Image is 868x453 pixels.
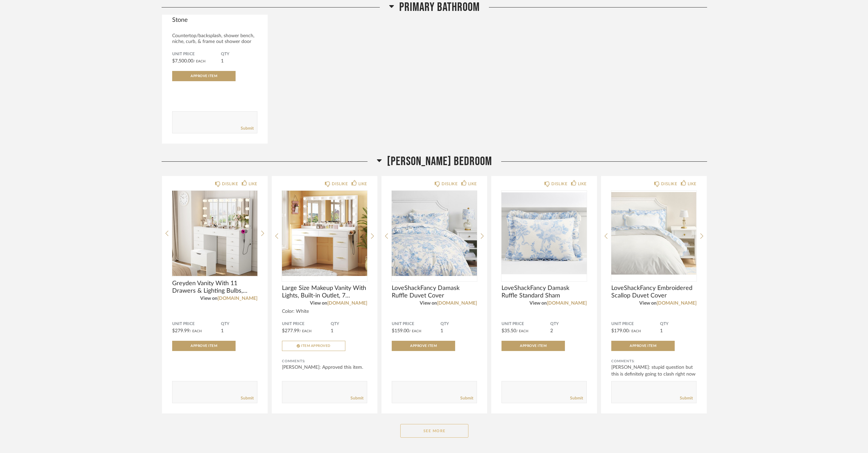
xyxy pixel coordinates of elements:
[611,358,697,365] div: Comments:
[172,321,221,327] span: Unit Price
[282,358,367,365] div: Comments:
[578,180,587,187] div: LIKE
[440,328,443,333] span: 1
[282,191,367,276] img: undefined
[502,191,587,276] div: 0
[550,321,587,327] span: QTY
[688,180,697,187] div: LIKE
[221,321,257,327] span: QTY
[190,330,202,333] span: / Each
[222,180,238,187] div: DISLIKE
[241,395,254,401] a: Submit
[611,284,697,299] span: LoveShackFancy Embroidered Scallop Duvet Cover
[420,301,437,306] span: View on
[392,191,477,276] img: undefined
[172,33,257,50] div: Countertop/backsplash, shower bench, niche, curb, & frame out shower door e...
[282,309,367,315] div: Color: White
[282,321,331,327] span: Unit Price
[550,328,553,333] span: 2
[332,180,348,187] div: DISLIKE
[468,180,477,187] div: LIKE
[547,301,587,306] a: [DOMAIN_NAME]
[660,321,697,327] span: QTY
[437,301,477,306] a: [DOMAIN_NAME]
[331,321,367,327] span: QTY
[680,395,693,401] a: Submit
[460,395,473,401] a: Submit
[310,301,327,306] span: View on
[191,344,217,348] span: Approve Item
[327,301,367,306] a: [DOMAIN_NAME]
[172,16,257,24] span: Stone
[529,301,547,306] span: View on
[611,191,697,276] img: undefined
[172,328,190,333] span: $279.99
[502,191,587,276] img: undefined
[249,180,257,187] div: LIKE
[570,395,583,401] a: Submit
[358,180,367,187] div: LIKE
[350,395,363,401] a: Submit
[502,328,516,333] span: $35.50
[282,284,367,299] span: Large Size Makeup Vanity With Lights, Built-in Outlet, 7 Drawers
[218,296,257,301] a: [DOMAIN_NAME]
[392,191,477,276] div: 0
[172,341,236,351] button: Approve Item
[502,321,550,327] span: Unit Price
[172,59,193,63] span: $7,500.00
[282,191,367,276] div: 0
[440,321,477,327] span: QTY
[611,364,697,384] div: [PERSON_NAME]: stupid question but this is definitely going to clash right now wi...
[392,341,455,351] button: Approve Item
[611,321,660,327] span: Unit Price
[629,330,641,333] span: / Each
[387,154,492,169] span: [PERSON_NAME] BEDROOM
[392,284,477,299] span: LoveShackFancy Damask Ruffle Duvet Cover
[409,330,421,333] span: / Each
[410,344,437,348] span: Approve Item
[221,328,224,333] span: 1
[241,126,254,131] a: Submit
[516,330,528,333] span: / Each
[442,180,458,187] div: DISLIKE
[611,328,629,333] span: $179.00
[661,180,677,187] div: DISLIKE
[191,74,217,78] span: Approve Item
[551,180,567,187] div: DISLIKE
[200,296,218,301] span: View on
[221,52,257,57] span: QTY
[502,341,565,351] button: Approve Item
[193,60,206,63] span: / Each
[172,52,221,57] span: Unit Price
[611,341,675,351] button: Approve Item
[502,284,587,299] span: LoveShackFancy Damask Ruffle Standard Sham
[172,71,236,81] button: Approve Item
[392,328,409,333] span: $159.00
[282,328,299,333] span: $277.99
[639,301,657,306] span: View on
[392,321,440,327] span: Unit Price
[660,328,663,333] span: 1
[172,280,257,295] span: Greyden Vanity With 11 Drawers & Lighting Bulbs, Storage Stool & 10X Magnifying Mirror
[282,364,367,371] div: [PERSON_NAME]: Approved this item.
[611,191,697,276] div: 0
[299,330,312,333] span: / Each
[221,59,224,63] span: 1
[400,424,468,438] button: See More
[331,328,333,333] span: 1
[282,341,345,351] button: Item Approved
[520,344,547,348] span: Approve Item
[630,344,656,348] span: Approve Item
[657,301,697,306] a: [DOMAIN_NAME]
[172,191,257,276] img: undefined
[301,344,331,348] span: Item Approved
